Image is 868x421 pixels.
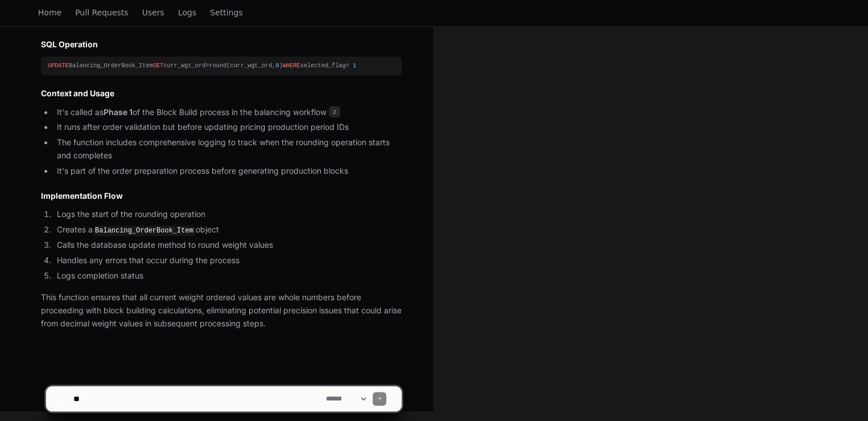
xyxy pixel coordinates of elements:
[346,62,349,69] span: =
[329,106,340,117] span: 2
[41,190,402,202] h2: Implementation Flow
[53,121,402,134] li: It runs after order validation but before updating pricing production period IDs
[41,88,402,99] h2: Context and Usage
[178,9,196,16] span: Logs
[205,62,209,69] span: =
[53,165,402,178] li: It's part of the order preparation process before generating production blocks
[53,106,402,119] li: It's called as of the Block Build process in the balancing workflow
[275,62,279,69] span: 0
[153,62,163,69] span: SET
[104,107,133,117] strong: Phase 1
[75,9,128,16] span: Pull Requests
[353,62,356,69] span: 1
[41,39,402,50] h2: SQL Operation
[93,226,196,236] code: Balancing_OrderBook_Item
[53,269,402,283] li: Logs completion status
[48,61,395,71] div: Balancing_OrderBook_Item curr_wgt_ord round(curr_wgt_ord, ) selected_flag
[53,254,402,267] li: Handles any errors that occur during the process
[53,136,402,162] li: The function includes comprehensive logging to track when the rounding operation starts and compl...
[38,9,61,16] span: Home
[283,62,300,69] span: WHERE
[142,9,164,16] span: Users
[41,291,402,330] p: This function ensures that all current weight ordered values are whole numbers before proceeding ...
[53,223,402,237] li: Creates a object
[210,9,242,16] span: Settings
[53,208,402,221] li: Logs the start of the rounding operation
[48,62,69,69] span: UPDATE
[53,239,402,252] li: Calls the database update method to round weight values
